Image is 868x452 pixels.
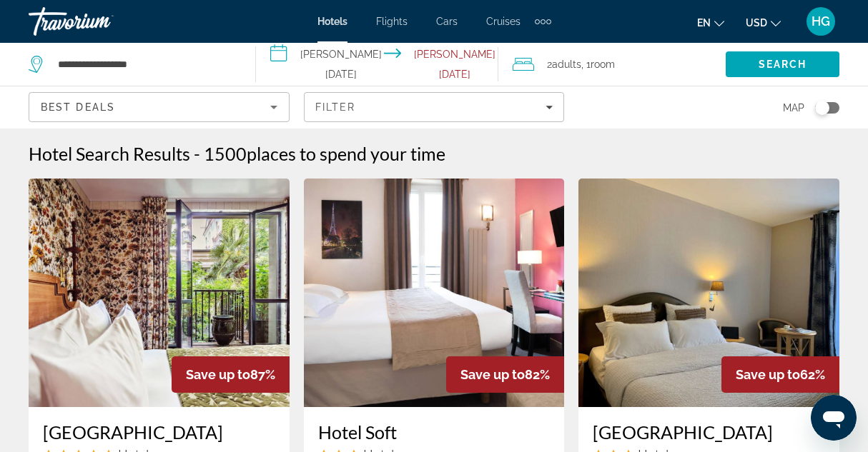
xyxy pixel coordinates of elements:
[578,179,839,407] img: Hotel Central Saint Germain
[318,421,551,443] a: Hotel Soft
[759,59,807,70] span: Search
[486,16,521,27] a: Cruises
[746,17,767,29] span: USD
[697,17,711,29] span: en
[783,98,804,118] span: Map
[593,421,825,443] a: [GEOGRAPHIC_DATA]
[697,12,724,33] button: Change language
[812,14,830,29] span: HG
[172,356,290,393] div: 87%
[726,51,839,77] button: Search
[547,54,581,74] span: 2
[591,59,615,70] span: Room
[736,367,800,382] span: Save up to
[304,92,565,122] button: Filters
[581,54,615,74] span: , 1
[802,6,839,36] button: User Menu
[317,16,347,27] a: Hotels
[247,143,445,164] span: places to spend your time
[552,59,581,70] span: Adults
[535,10,551,33] button: Extra navigation items
[194,143,200,164] span: -
[304,179,565,407] img: Hotel Soft
[29,179,290,407] img: Hôtel Eldorado
[29,3,172,40] a: Travorium
[804,101,839,114] button: Toggle map
[446,356,564,393] div: 82%
[29,143,190,164] h1: Hotel Search Results
[56,54,234,75] input: Search hotel destination
[204,143,445,164] h2: 1500
[186,367,250,382] span: Save up to
[721,356,839,393] div: 62%
[498,43,726,86] button: Travelers: 2 adults, 0 children
[811,395,857,441] iframe: Button to launch messaging window
[460,367,525,382] span: Save up to
[41,99,277,116] mat-select: Sort by
[746,12,781,33] button: Change currency
[436,16,458,27] a: Cars
[315,101,356,113] span: Filter
[256,43,498,86] button: Select check in and out date
[43,421,275,443] a: [GEOGRAPHIC_DATA]
[41,101,115,113] span: Best Deals
[376,16,408,27] a: Flights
